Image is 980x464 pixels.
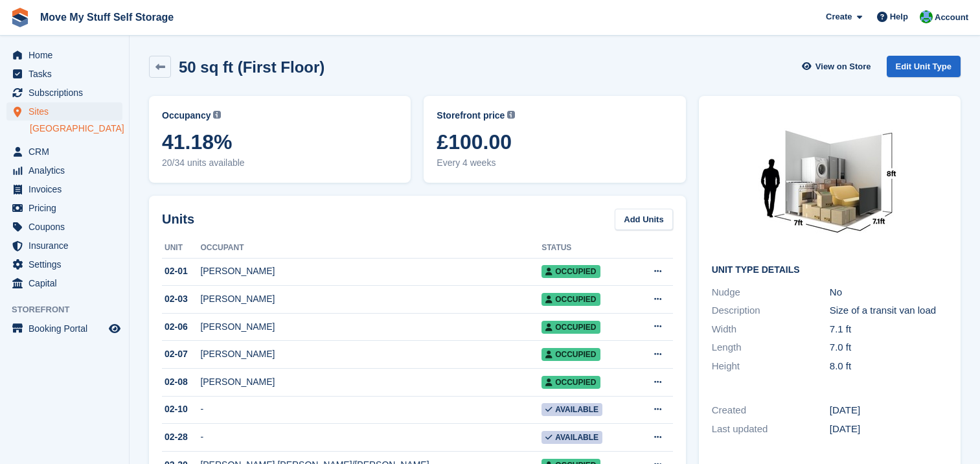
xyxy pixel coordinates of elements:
a: menu [6,237,122,255]
span: 20/34 units available [162,156,398,170]
div: 7.0 ft [830,340,948,355]
div: [PERSON_NAME] [200,347,541,361]
span: CRM [28,143,106,161]
div: 02-01 [162,264,200,278]
span: Storefront price [437,109,505,122]
a: menu [6,319,122,338]
a: menu [6,161,122,180]
div: 02-08 [162,375,200,389]
span: Account [935,11,968,24]
h2: 50 sq ft (First Floor) [179,58,325,76]
a: menu [6,274,122,292]
span: Insurance [28,237,106,255]
td: - [200,424,541,452]
div: [DATE] [830,422,948,437]
span: Settings [28,255,106,273]
span: Available [541,403,602,416]
a: [GEOGRAPHIC_DATA] [30,122,122,135]
div: Last updated [712,422,830,437]
img: 50.jpg [733,109,927,255]
span: Tasks [28,65,106,83]
a: menu [6,84,122,102]
span: Analytics [28,161,106,180]
a: Preview store [107,321,122,336]
div: 02-06 [162,320,200,334]
div: 8.0 ft [830,359,948,374]
span: Occupied [541,321,600,334]
th: Occupant [200,238,541,259]
th: Unit [162,238,200,259]
a: Edit Unit Type [887,56,961,77]
div: [DATE] [830,403,948,418]
div: Width [712,322,830,337]
div: No [830,285,948,300]
img: stora-icon-8386f47178a22dfd0bd8f6a31ec36ba5ce8667c1dd55bd0f319d3a0aa187defe.svg [10,8,30,27]
div: Length [712,340,830,355]
div: Created [712,403,830,418]
a: menu [6,143,122,161]
span: Occupied [541,293,600,306]
div: [PERSON_NAME] [200,320,541,334]
div: 02-07 [162,347,200,361]
a: Add Units [615,209,672,230]
div: 02-03 [162,292,200,306]
a: menu [6,102,122,121]
span: Capital [28,274,106,292]
img: icon-info-grey-7440780725fd019a000dd9b08b2336e03edf1995a4989e88bcd33f0948082b44.svg [213,111,221,119]
span: Invoices [28,180,106,198]
a: menu [6,255,122,273]
img: icon-info-grey-7440780725fd019a000dd9b08b2336e03edf1995a4989e88bcd33f0948082b44.svg [507,111,515,119]
span: Occupied [541,376,600,389]
div: Height [712,359,830,374]
a: Move My Stuff Self Storage [35,6,179,28]
span: Storefront [12,303,129,316]
a: menu [6,46,122,64]
span: Create [826,10,852,23]
h2: Unit Type details [712,265,948,275]
span: Occupied [541,265,600,278]
span: Booking Portal [28,319,106,338]
img: Dan [920,10,933,23]
span: Help [890,10,908,23]
h2: Units [162,209,194,229]
span: Occupied [541,348,600,361]
span: Subscriptions [28,84,106,102]
a: View on Store [801,56,876,77]
span: Home [28,46,106,64]
span: Occupancy [162,109,211,122]
span: 41.18% [162,130,398,154]
th: Status [541,238,632,259]
span: Sites [28,102,106,121]
div: Nudge [712,285,830,300]
span: Available [541,431,602,444]
a: menu [6,218,122,236]
td: - [200,396,541,424]
span: Every 4 weeks [437,156,672,170]
span: Coupons [28,218,106,236]
span: Pricing [28,199,106,217]
div: 7.1 ft [830,322,948,337]
div: [PERSON_NAME] [200,292,541,306]
a: menu [6,180,122,198]
div: [PERSON_NAME] [200,264,541,278]
div: [PERSON_NAME] [200,375,541,389]
div: Description [712,303,830,318]
span: £100.00 [437,130,672,154]
div: 02-10 [162,402,200,416]
a: menu [6,65,122,83]
a: menu [6,199,122,217]
div: 02-28 [162,430,200,444]
span: View on Store [815,60,871,73]
div: Size of a transit van load [830,303,948,318]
